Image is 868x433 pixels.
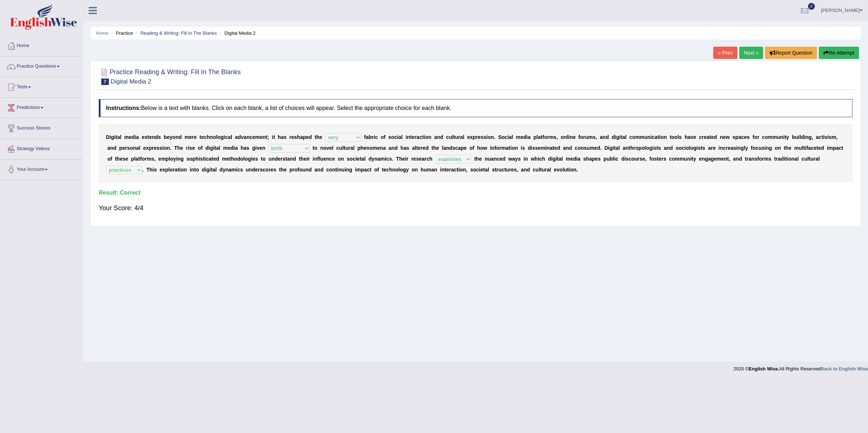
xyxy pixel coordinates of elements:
[136,145,139,151] b: a
[498,134,501,140] b: S
[167,145,170,151] b: n
[158,134,161,140] b: s
[502,134,505,140] b: o
[600,134,603,140] b: a
[655,134,658,140] b: a
[561,134,564,140] b: o
[201,134,204,140] b: e
[578,134,580,140] b: f
[547,134,549,140] b: r
[622,134,625,140] b: a
[544,134,547,140] b: o
[207,134,210,140] b: h
[651,134,652,140] b: i
[414,134,416,140] b: r
[491,134,494,140] b: n
[720,134,723,140] b: n
[132,134,135,140] b: d
[709,134,711,140] b: t
[596,134,597,140] b: ,
[538,134,541,140] b: a
[786,134,789,140] b: y
[773,134,777,140] b: m
[714,134,717,140] b: d
[454,134,455,140] b: t
[291,134,294,140] b: e
[629,134,632,140] b: c
[216,145,219,151] b: a
[192,145,195,151] b: e
[252,145,255,151] b: g
[135,134,136,140] b: i
[114,134,116,140] b: i
[198,145,201,151] b: o
[664,134,667,140] b: n
[821,366,868,372] a: Back to English Wise
[399,134,401,140] b: a
[0,118,83,136] a: Success Stories
[366,134,369,140] b: a
[125,145,127,151] b: r
[616,134,620,140] b: g
[99,67,241,85] h2: Practice Reading & Writing: Fill In The Blanks
[159,145,162,151] b: s
[394,134,397,140] b: c
[372,134,374,140] b: r
[227,145,230,151] b: e
[621,134,622,140] b: t
[557,134,558,140] b: ,
[688,134,690,140] b: a
[798,134,800,140] b: i
[549,134,553,140] b: m
[702,134,703,140] b: r
[117,134,120,140] b: a
[0,160,83,178] a: Your Account
[303,134,306,140] b: p
[175,134,179,140] b: n
[677,134,679,140] b: l
[228,134,231,140] b: a
[765,47,817,59] button: Report Question
[260,134,263,140] b: e
[690,134,693,140] b: v
[805,134,809,140] b: n
[189,134,192,140] b: e
[179,134,182,140] b: d
[219,145,220,151] b: l
[516,134,520,140] b: m
[284,134,286,140] b: s
[110,134,111,140] b: i
[221,134,224,140] b: g
[615,134,616,140] b: i
[306,134,309,140] b: e
[711,134,714,140] b: e
[255,145,257,151] b: i
[723,134,726,140] b: e
[526,134,528,140] b: i
[452,134,454,140] b: l
[129,134,132,140] b: e
[412,134,414,140] b: e
[800,134,801,140] b: l
[238,134,241,140] b: d
[278,134,281,140] b: h
[316,134,320,140] b: h
[424,134,425,140] b: i
[173,134,176,140] b: o
[675,134,678,140] b: o
[319,134,322,140] b: e
[281,134,284,140] b: a
[792,134,795,140] b: b
[644,134,648,140] b: u
[0,77,83,95] a: Tests
[149,145,152,151] b: p
[640,134,644,140] b: m
[658,134,659,140] b: t
[214,145,216,151] b: t
[208,145,210,151] b: i
[119,145,123,151] b: p
[230,145,234,151] b: d
[111,78,151,85] small: Digital Media 2
[384,134,386,140] b: f
[632,134,635,140] b: o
